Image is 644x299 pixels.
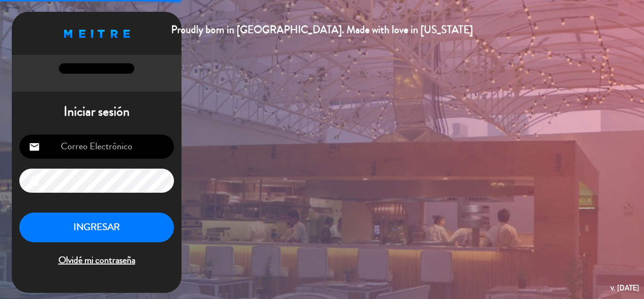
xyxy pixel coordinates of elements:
input: Correo Electrónico [19,135,174,159]
h1: Iniciar sesión [12,104,182,120]
div: v. [DATE] [611,282,639,294]
span: Olvidé mi contraseña [19,253,174,268]
i: lock [29,175,40,187]
button: INGRESAR [19,213,174,242]
i: email [29,141,40,153]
